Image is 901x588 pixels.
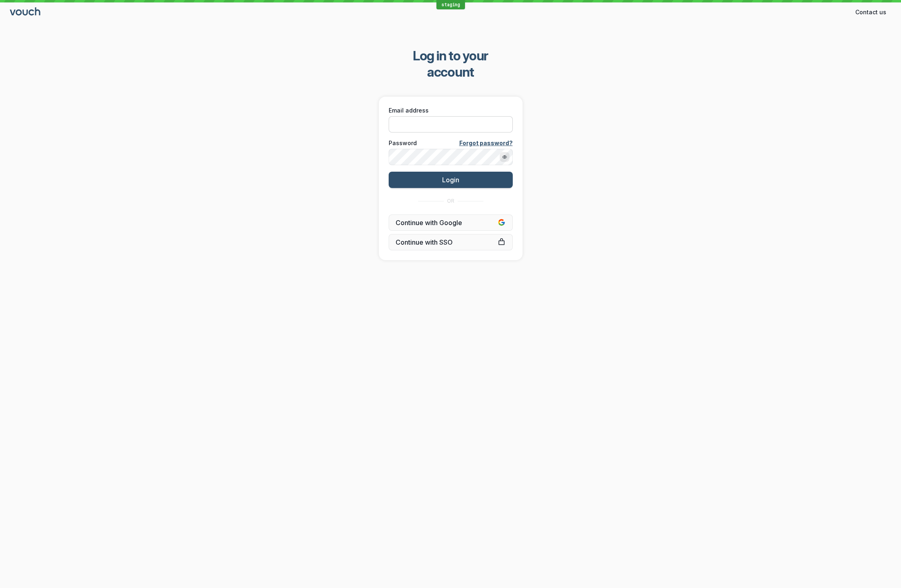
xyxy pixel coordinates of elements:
[459,139,513,147] a: Forgot password?
[855,8,886,16] span: Contact us
[389,214,513,231] button: Continue with Google
[389,234,513,250] a: Continue with SSO
[389,172,513,188] button: Login
[500,152,509,162] button: Show password
[396,219,506,227] span: Continue with Google
[850,6,891,19] button: Contact us
[10,9,42,16] a: Go to sign in
[447,198,454,204] span: OR
[389,139,417,147] span: Password
[389,48,512,80] span: Log in to your account
[389,106,429,115] span: Email address
[442,176,459,184] span: Login
[396,238,506,246] span: Continue with SSO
